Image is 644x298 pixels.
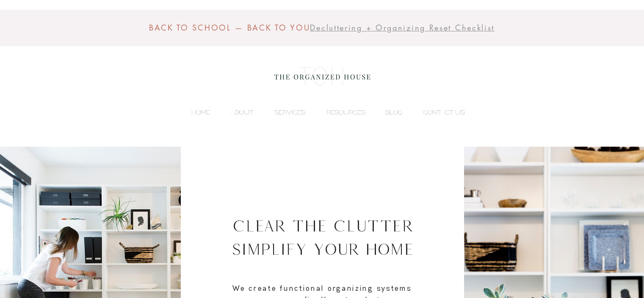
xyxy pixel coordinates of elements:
a: SERVICES [257,106,310,119]
a: RESOURCES [310,106,370,119]
a: CONTACT US [407,106,469,119]
a: Decluttering + Organizing Reset Checklist [310,23,495,33]
a: ABOUT [214,106,257,119]
p: SERVICES [271,106,310,119]
p: ABOUT [226,106,257,119]
img: the organized house [271,59,374,93]
nav: Site [175,106,469,119]
span: BACK TO SCHOOL — BACK TO YOU [149,22,310,33]
span: Decluttering + Organizing Reset Checklist [310,22,495,33]
p: RESOURCES [322,106,370,119]
a: BLOG [370,106,407,119]
span: Clear The Clutter Simplify Your Home [232,217,414,259]
a: HOME [175,106,214,119]
p: HOME [187,106,214,119]
p: BLOG [381,106,407,119]
p: CONTACT US [419,106,469,119]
